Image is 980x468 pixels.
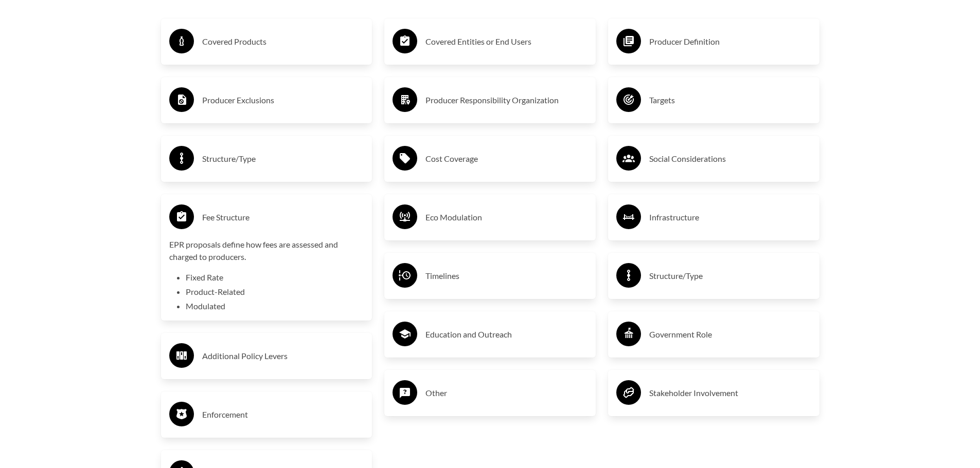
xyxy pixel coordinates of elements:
[649,33,811,50] h3: Producer Definition
[425,268,587,284] h3: Timelines
[186,286,364,298] li: Product-Related
[202,406,364,423] h3: Enforcement
[649,268,811,284] h3: Structure/Type
[649,326,811,343] h3: Government Role
[202,348,364,364] h3: Additional Policy Levers
[649,385,811,401] h3: Stakeholder Involvement
[425,92,587,108] h3: Producer Responsibility Organization
[202,92,364,108] h3: Producer Exclusions
[186,300,364,312] li: Modulated
[425,151,587,167] h3: Cost Coverage
[202,209,364,226] h3: Fee Structure
[649,209,811,226] h3: Infrastructure
[649,92,811,108] h3: Targets
[186,271,364,284] li: Fixed Rate
[425,385,587,401] h3: Other
[425,326,587,343] h3: Education and Outreach
[649,151,811,167] h3: Social Considerations
[169,238,364,263] p: EPR proposals define how fees are assessed and charged to producers.
[202,151,364,167] h3: Structure/Type
[425,209,587,226] h3: Eco Modulation
[202,33,364,50] h3: Covered Products
[425,33,587,50] h3: Covered Entities or End Users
